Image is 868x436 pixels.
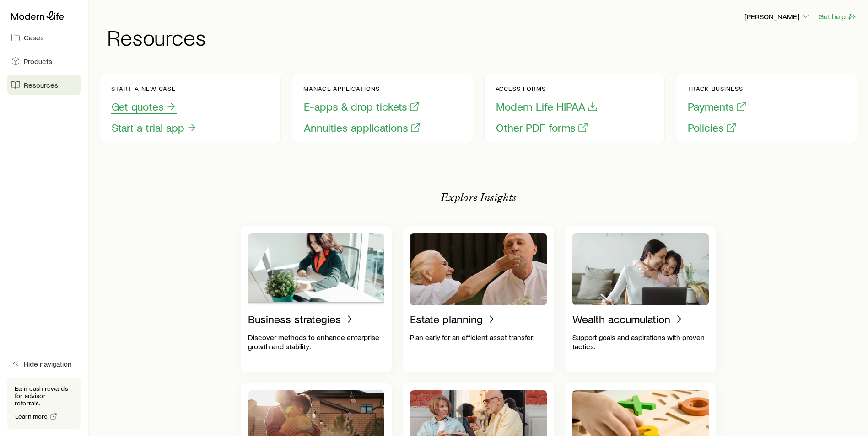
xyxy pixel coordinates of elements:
[24,359,72,368] span: Hide navigation
[687,85,747,92] p: Track business
[441,191,517,204] p: Explore Insights
[744,11,811,22] button: [PERSON_NAME]
[24,57,52,66] span: Products
[248,233,385,305] img: Business strategies
[15,413,48,420] span: Learn more
[107,26,857,48] h1: Resources
[248,313,341,325] p: Business strategies
[496,100,598,114] button: Modern Life HIPAA
[7,378,81,429] div: Earn cash rewards for advisor referrals.Learn more
[410,313,483,325] p: Estate planning
[303,85,421,92] p: Manage applications
[403,226,554,372] a: Estate planningPlan early for an efficient asset transfer.
[572,233,709,305] img: Wealth accumulation
[15,385,73,407] p: Earn cash rewards for advisor referrals.
[496,121,589,135] button: Other PDF forms
[7,354,81,374] button: Hide navigation
[303,100,421,114] button: E-apps & drop tickets
[496,85,598,92] p: Access forms
[111,100,177,114] button: Get quotes
[7,27,81,48] a: Cases
[7,75,81,95] a: Resources
[572,313,670,325] p: Wealth accumulation
[687,100,747,114] button: Payments
[111,85,198,92] p: Start a new case
[303,121,421,135] button: Annuities applications
[565,226,717,372] a: Wealth accumulationSupport goals and aspirations with proven tactics.
[111,121,198,135] button: Start a trial app
[818,11,857,22] button: Get help
[241,226,392,372] a: Business strategiesDiscover methods to enhance enterprise growth and stability.
[248,333,385,351] p: Discover methods to enhance enterprise growth and stability.
[24,80,58,90] span: Resources
[24,33,44,42] span: Cases
[572,333,709,351] p: Support goals and aspirations with proven tactics.
[410,233,547,305] img: Estate planning
[7,51,81,71] a: Products
[744,12,810,21] p: [PERSON_NAME]
[410,333,547,342] p: Plan early for an efficient asset transfer.
[687,121,737,135] button: Policies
